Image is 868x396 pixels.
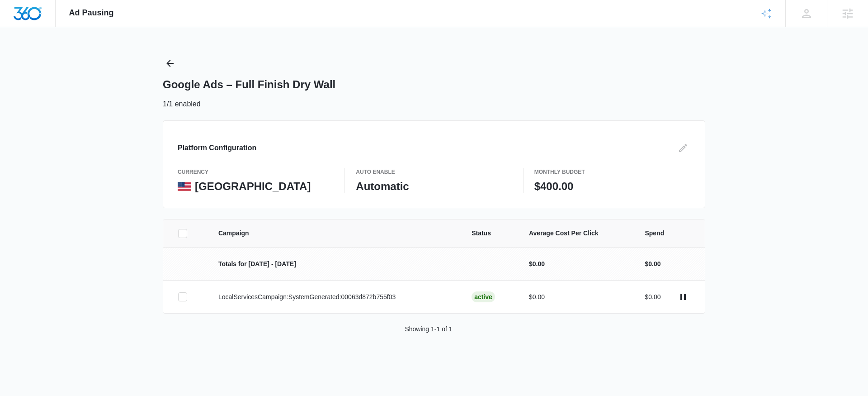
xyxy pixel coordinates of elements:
h3: Platform Configuration [178,143,256,153]
p: Automatic [356,180,512,193]
p: $400.00 [534,180,690,193]
span: Ad Pausing [69,8,114,18]
p: 1/1 enabled [163,99,201,110]
div: Active [472,291,495,302]
p: currency [178,168,334,176]
p: $0.00 [645,259,660,269]
span: Campaign [218,229,450,238]
button: Back [163,56,177,71]
img: United States [178,182,191,191]
p: LocalServicesCampaign:SystemGenerated:00063d872b755f03 [218,292,450,302]
p: Monthly Budget [534,168,690,176]
button: Edit [676,141,690,155]
p: Showing 1-1 of 1 [405,324,452,334]
p: Auto Enable [356,168,512,176]
span: Average Cost Per Click [529,229,623,238]
button: actions.pause [676,290,690,304]
span: Spend [645,229,690,238]
p: [GEOGRAPHIC_DATA] [195,180,311,193]
p: $0.00 [645,292,660,302]
p: $0.00 [529,292,623,302]
h1: Google Ads – Full Finish Dry Wall [163,78,335,91]
p: $0.00 [529,259,623,269]
p: Totals for [DATE] - [DATE] [218,259,450,269]
span: Status [472,229,507,238]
